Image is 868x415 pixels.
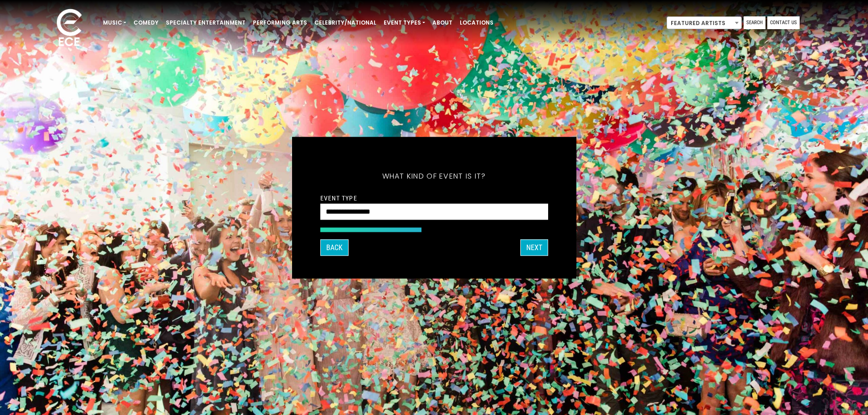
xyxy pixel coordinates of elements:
[130,15,162,31] a: Comedy
[249,15,311,31] a: Performing Arts
[744,16,765,29] a: Search
[520,239,548,256] button: Next
[320,159,548,192] h5: What kind of event is it?
[667,16,742,29] span: Featured Artists
[46,6,92,51] img: ece_new_logo_whitev2-1.png
[429,15,456,31] a: About
[380,15,429,31] a: Event Types
[320,194,357,202] label: Event Type
[99,15,130,31] a: Music
[667,17,741,30] span: Featured Artists
[311,15,380,31] a: Celebrity/National
[320,239,349,256] button: Back
[162,15,249,31] a: Specialty Entertainment
[456,15,497,31] a: Locations
[767,16,800,29] a: Contact Us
